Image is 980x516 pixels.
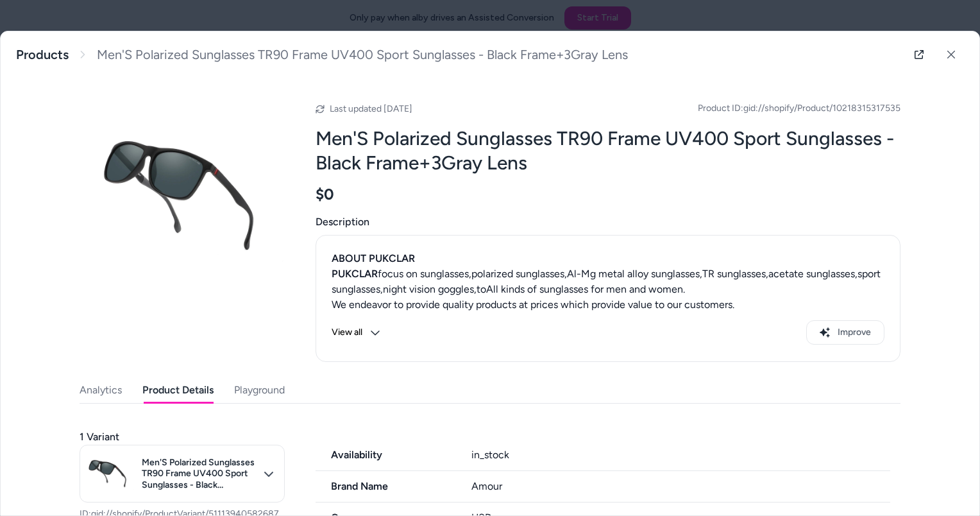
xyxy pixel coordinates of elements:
[16,47,628,63] nav: breadcrumb
[142,377,214,403] button: Product Details
[316,447,456,463] span: Availability
[234,377,285,403] button: Playground
[80,377,122,403] button: Analytics
[83,448,134,499] img: 1cfc25633a77208989ad0ff510ed4cf0.jpg
[80,445,285,503] button: Men'S Polarized Sunglasses TR90 Frame UV400 Sport Sunglasses - Black Frame+3Gray Lens
[332,268,378,280] strong: PUKCLAR
[698,102,900,115] span: Product ID: gid://shopify/Product/10218315317535
[806,320,884,345] button: Improve
[330,103,412,114] span: Last updated [DATE]
[97,47,628,63] span: Men'S Polarized Sunglasses TR90 Frame UV400 Sport Sunglasses - Black Frame+3Gray Lens
[316,185,334,204] span: $0
[471,447,891,463] div: in_stock
[471,479,891,494] div: Amour
[80,93,285,298] img: 1cfc25633a77208989ad0ff510ed4cf0.jpg
[316,126,900,175] h2: Men'S Polarized Sunglasses TR90 Frame UV400 Sport Sunglasses - Black Frame+3Gray Lens
[332,320,380,345] button: View all
[142,457,256,491] span: Men'S Polarized Sunglasses TR90 Frame UV400 Sport Sunglasses - Black Frame+3Gray Lens
[316,479,456,494] span: Brand Name
[332,251,884,374] div: focus on sunglasses,polarized sunglasses,Al-Mg metal alloy sunglasses,TR sunglasses,acetate sungl...
[316,214,900,230] span: Description
[80,429,119,445] span: 1 Variant
[16,47,69,63] a: Products
[332,252,415,264] strong: ABOUT PUKCLAR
